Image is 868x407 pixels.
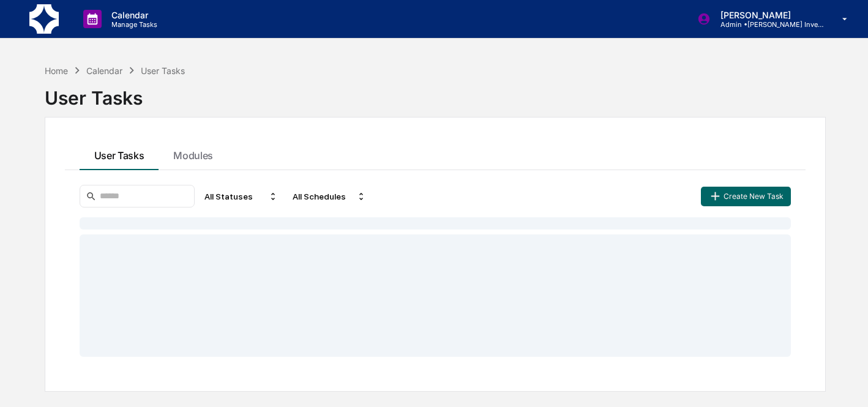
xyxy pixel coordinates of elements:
[102,20,163,29] p: Manage Tasks
[141,65,185,76] div: User Tasks
[711,10,825,20] p: [PERSON_NAME]
[288,187,371,206] div: All Schedules
[86,65,122,76] div: Calendar
[711,20,825,29] p: Admin • [PERSON_NAME] Investing
[80,137,159,170] button: User Tasks
[45,77,826,109] div: User Tasks
[701,187,790,206] button: Create New Task
[102,10,163,20] p: Calendar
[159,137,228,170] button: Modules
[200,187,283,206] div: All Statuses
[29,4,59,34] img: logo
[45,65,68,76] div: Home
